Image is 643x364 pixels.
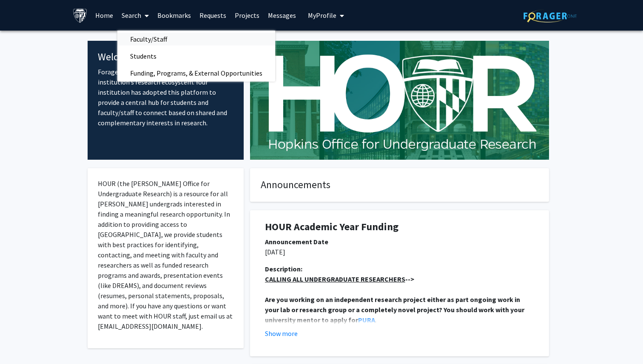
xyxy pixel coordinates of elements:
span: Funding, Programs, & External Opportunities [117,65,275,82]
a: Home [91,0,117,30]
p: . [265,294,534,325]
div: Description: [265,264,534,274]
p: ForagerOne provides an entry point into our institution’s research ecosystem. Your institution ha... [98,67,233,128]
a: Search [117,0,153,30]
a: Requests [195,0,230,30]
span: My Profile [308,11,336,20]
a: PURA [358,316,375,324]
u: CALLING ALL UNDERGRADUATE RESEARCHERS [265,275,405,283]
span: Students [117,48,169,65]
a: Messages [264,0,300,30]
a: Students [117,50,275,62]
a: Funding, Programs, & External Opportunities [117,67,275,79]
img: Johns Hopkins University Logo [73,8,88,23]
p: HOUR (the [PERSON_NAME] Office for Undergraduate Research) is a resource for all [PERSON_NAME] un... [98,178,233,331]
h4: Welcome to ForagerOne [98,51,233,63]
strong: --> [265,275,414,283]
h4: Announcements [261,179,538,191]
img: ForagerOne Logo [524,9,577,23]
p: [DATE] [265,247,534,257]
a: Faculty/Staff [117,33,275,45]
h1: HOUR Academic Year Funding [265,221,534,233]
img: Cover Image [250,41,549,160]
span: Faculty/Staff [117,31,180,48]
div: Announcement Date [265,237,534,247]
strong: Are you working on an independent research project either as part ongoing work in your lab or res... [265,295,526,324]
button: Show more [265,328,298,339]
a: Projects [230,0,264,30]
iframe: Chat [6,326,36,358]
a: Bookmarks [153,0,195,30]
